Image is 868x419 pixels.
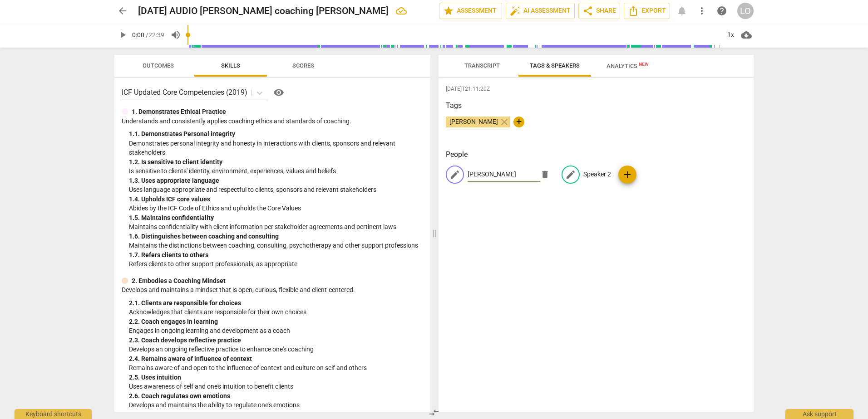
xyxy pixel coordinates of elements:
[221,62,240,69] span: Skills
[114,27,131,43] button: Play
[565,169,576,180] span: edit
[129,213,423,223] div: 1. 5. Maintains confidentiality
[582,5,616,16] span: Share
[530,62,580,69] span: Tags & Speakers
[396,5,407,16] div: All changes saved
[132,31,144,39] span: 0:00
[129,241,423,250] p: Maintains the distinctions between coaching, consulting, psychotherapy and other support professions
[446,118,502,125] span: [PERSON_NAME]
[129,400,423,410] p: Develops and maintains the ability to regulate one's emotions
[122,117,423,126] p: Understands and consistently applies coaching ethics and standards of coaching.
[446,85,746,93] span: [DATE]T21:11:20Z
[117,5,128,16] span: arrow_back
[737,3,754,19] button: LO
[273,87,284,98] span: visibility
[468,167,540,182] input: Speaker Name
[499,117,510,127] span: close
[513,117,524,127] button: +
[129,298,423,308] div: 2. 1. Clients are responsible for choices
[446,100,746,111] h3: Tags
[129,222,423,232] p: Maintains confidentiality with client information per stakeholder agreements and pertinent laws
[464,62,500,69] span: Transcript
[443,5,498,16] span: Assessment
[785,409,853,419] div: Ask support
[714,3,730,19] a: Help
[628,5,666,16] span: Export
[122,285,423,295] p: Develops and maintains a mindset that is open, curious, flexible and client-centered.
[271,85,286,100] button: Help
[129,391,423,401] div: 2. 6. Coach regulates own emotions
[582,5,593,16] span: share
[583,170,611,179] p: Speaker 2
[132,107,226,117] p: 1. Demonstrates Ethical Practice
[129,195,423,204] div: 1. 4. Upholds ICF core values
[170,29,181,40] span: volume_up
[129,317,423,326] div: 2. 2. Coach engages in learning
[443,5,454,16] span: star
[129,354,423,364] div: 2. 4. Remains aware of influence of context
[268,85,286,100] a: Help
[449,169,460,180] span: edit
[722,28,739,42] div: 1x
[129,373,423,382] div: 2. 5. Uses intuition
[129,176,423,185] div: 1. 3. Uses appropriate language
[168,27,184,43] button: Volume
[639,62,649,67] span: New
[129,345,423,354] p: Develops an ongoing reflective practice to enhance one's coaching
[292,62,314,69] span: Scores
[429,407,439,418] span: compare_arrows
[129,129,423,139] div: 1. 1. Demonstrates Personal integrity
[696,5,707,16] span: more_vert
[716,5,727,16] span: help
[129,166,423,176] p: Is sensitive to clients' identity, environment, experiences, values and beliefs
[129,382,423,391] p: Uses awareness of self and one's intuition to benefit clients
[622,169,633,180] span: add
[129,232,423,241] div: 1. 6. Distinguishes between coaching and consulting
[540,170,550,179] span: delete
[129,259,423,269] p: Refers clients to other support professionals, as appropriate
[129,307,423,317] p: Acknowledges that clients are responsible for their own choices.
[506,3,575,19] button: AI Assessment
[741,29,752,40] span: cloud_download
[510,5,521,16] span: auto_fix_high
[146,31,164,39] span: / 22:39
[129,157,423,167] div: 1. 2. Is sensitive to client identity
[129,363,423,373] p: Remains aware of and open to the influence of context and culture on self and others
[607,63,649,69] span: Analytics
[143,62,174,69] span: Outcomes
[129,326,423,336] p: Engages in ongoing learning and development as a coach
[132,276,226,286] p: 2. Embodies a Coaching Mindset
[138,5,389,17] h2: [DATE] AUDIO [PERSON_NAME] coaching [PERSON_NAME]
[578,3,620,19] button: Share
[129,250,423,260] div: 1. 7. Refers clients to others
[122,87,247,97] p: ICF Updated Core Competencies (2019)
[129,139,423,157] p: Demonstrates personal integrity and honesty in interactions with clients, sponsors and relevant s...
[129,336,423,345] div: 2. 3. Coach develops reflective practice
[129,185,423,195] p: Uses language appropriate and respectful to clients, sponsors and relevant stakeholders
[117,29,128,40] span: play_arrow
[15,409,92,419] div: Keyboard shortcuts
[510,5,571,16] span: AI Assessment
[446,149,746,160] h3: People
[624,3,670,19] button: Export
[439,3,502,19] button: Assessment
[129,204,423,213] p: Abides by the ICF Code of Ethics and upholds the Core Values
